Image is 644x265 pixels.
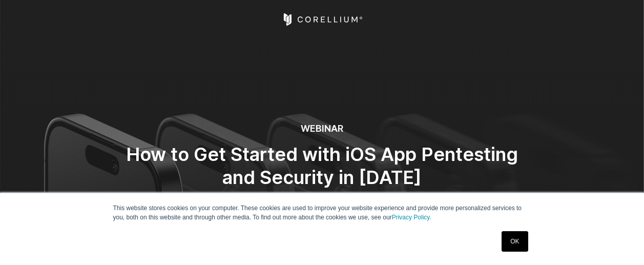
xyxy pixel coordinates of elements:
[113,203,531,222] p: This website stores cookies on your computer. These cookies are used to improve your website expe...
[281,13,363,26] a: Corellium Home
[392,214,431,221] a: Privacy Policy.
[117,123,527,135] h6: WEBINAR
[117,143,527,189] h2: How to Get Started with iOS App Pentesting and Security in [DATE]
[502,231,528,252] a: OK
